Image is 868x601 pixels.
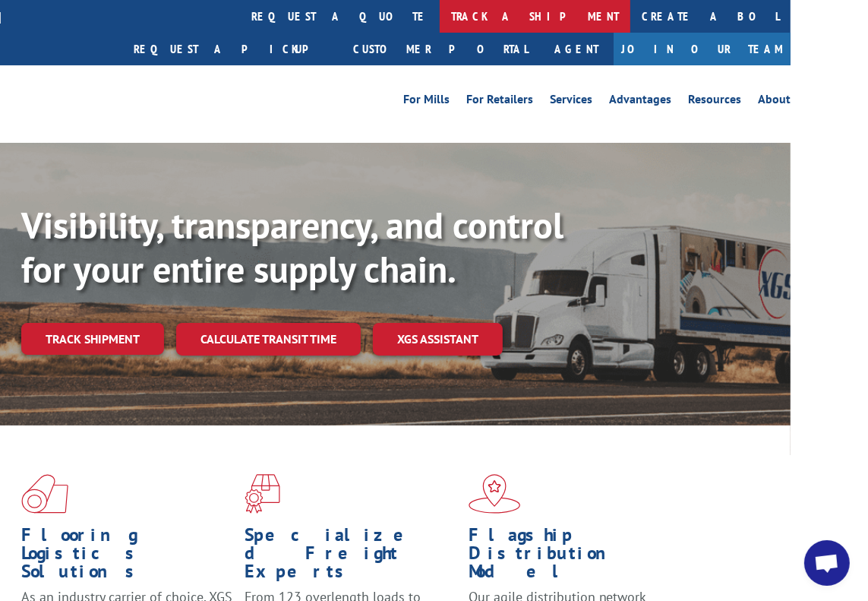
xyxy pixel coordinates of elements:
[176,323,361,356] a: Calculate transit time
[804,540,850,586] div: Open chat
[466,93,533,110] a: For Retailers
[758,93,791,110] a: About
[245,474,280,514] img: xgs-icon-focused-on-flooring-red
[21,474,68,514] img: xgs-icon-total-supply-chain-intelligence-red
[403,93,450,110] a: For Mills
[21,323,164,355] a: Track shipment
[688,93,741,110] a: Resources
[539,33,614,65] a: Agent
[122,33,342,65] a: Request a pickup
[342,33,539,65] a: Customer Portal
[550,93,592,110] a: Services
[609,93,671,110] a: Advantages
[21,526,233,588] h1: Flooring Logistics Solutions
[614,33,791,65] a: Join Our Team
[469,526,680,588] h1: Flagship Distribution Model
[21,201,563,293] b: Visibility, transparency, and control for your entire supply chain.
[469,474,521,514] img: xgs-icon-flagship-distribution-model-red
[245,526,456,588] h1: Specialized Freight Experts
[373,323,503,356] a: XGS ASSISTANT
